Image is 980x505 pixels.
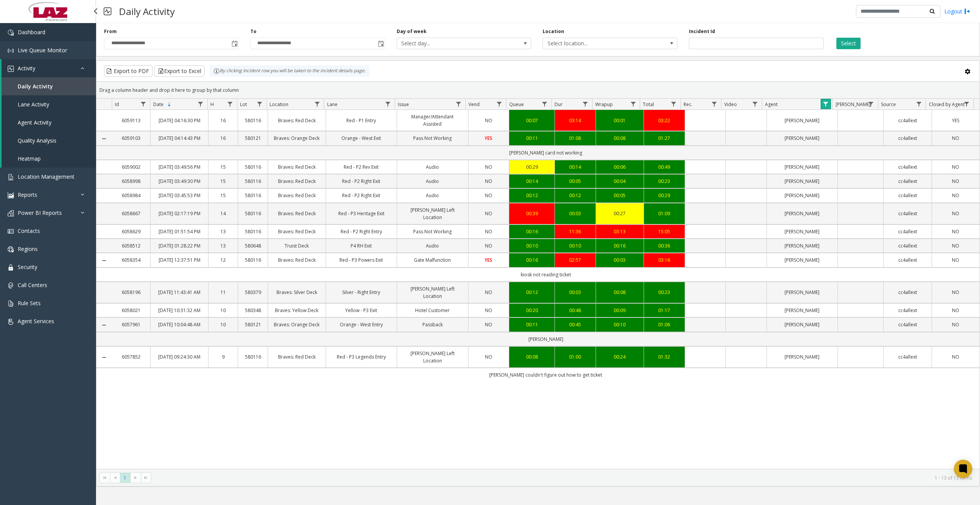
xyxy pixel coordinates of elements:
[514,135,550,142] a: 00:11
[937,210,975,217] a: NO
[543,38,650,49] span: Select location...
[273,242,321,249] a: Truist Deck
[952,228,959,235] span: NO
[952,164,959,170] span: NO
[96,257,112,264] a: Collapse Details
[560,307,591,314] a: 00:48
[273,178,321,185] a: Braves: Red Deck
[560,228,591,235] a: 11:36
[8,246,14,252] img: 'icon'
[18,47,67,54] span: Live Queue Monitor
[560,289,591,296] a: 00:03
[155,307,203,314] a: [DATE] 10:31:32 AM
[580,99,591,109] a: Dur Filter Menu
[18,263,37,271] span: Security
[888,289,927,296] a: cc4allext
[560,210,591,217] a: 00:03
[560,178,591,185] div: 00:05
[485,164,492,170] span: NO
[18,83,53,90] span: Daily Activity
[649,178,680,185] div: 00:23
[888,163,927,171] a: cc4allext
[514,228,550,235] a: 00:16
[937,289,975,296] a: NO
[273,192,321,199] a: Braves: Red Deck
[2,113,96,131] a: Agent Activity
[560,117,591,124] div: 03:14
[473,192,505,199] a: NO
[2,77,96,95] a: Daily Activity
[937,117,975,124] a: YES
[273,256,321,264] a: Braves: Red Deck
[243,210,263,217] a: 580116
[331,289,392,296] a: Silver - Right Entry
[888,135,927,142] a: cc4allext
[601,210,639,217] a: 00:27
[112,146,980,160] td: [PERSON_NAME] card not working
[155,117,203,124] a: [DATE] 04:16:30 PM
[397,38,504,49] span: Select day...
[601,256,639,264] a: 00:03
[937,228,975,235] a: NO
[952,289,959,296] span: NO
[514,210,550,217] a: 00:39
[2,95,96,113] a: Lane Activity
[273,135,321,142] a: Braves: Orange Deck
[540,99,550,109] a: Queue Filter Menu
[213,256,233,264] a: 12
[937,163,975,171] a: NO
[397,28,427,35] label: Day of week
[649,256,680,264] a: 03:16
[273,289,321,296] a: Braves: Silver Deck
[331,117,392,124] a: Red - P1 Entry
[771,242,833,249] a: [PERSON_NAME]
[243,289,263,296] a: 580379
[473,289,505,296] a: NO
[514,163,550,171] div: 00:29
[937,307,975,314] a: NO
[543,28,564,35] label: Location
[116,307,146,314] a: 6058021
[331,228,392,235] a: Red - P2 Right Entry
[514,178,550,185] div: 00:14
[514,117,550,124] div: 00:07
[273,210,321,217] a: Braves: Red Deck
[560,256,591,264] div: 02:57
[601,178,639,185] a: 00:04
[8,174,14,180] img: 'icon'
[514,192,550,199] a: 00:12
[155,289,203,296] a: [DATE] 11:43:41 AM
[514,307,550,314] div: 00:20
[213,117,233,124] a: 16
[560,135,591,142] a: 01:08
[560,163,591,171] div: 00:14
[689,28,715,35] label: Incident Id
[771,307,833,314] a: [PERSON_NAME]
[2,150,96,168] a: Heatmap
[888,178,927,185] a: cc4allext
[331,256,392,264] a: Red - P3 Powers Exit
[8,192,14,198] img: 'icon'
[116,289,146,296] a: 6058196
[243,192,263,199] a: 580116
[243,256,263,264] a: 580116
[155,256,203,264] a: [DATE] 12:37:51 PM
[485,289,492,296] span: NO
[649,135,680,142] a: 01:27
[331,242,392,249] a: P4 RH Exit
[243,135,263,142] a: 580121
[601,228,639,235] a: 03:13
[601,242,639,249] div: 00:16
[116,135,146,142] a: 6059103
[473,163,505,171] a: NO
[485,210,492,217] span: NO
[8,48,14,54] img: 'icon'
[649,192,680,199] a: 00:29
[213,228,233,235] a: 13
